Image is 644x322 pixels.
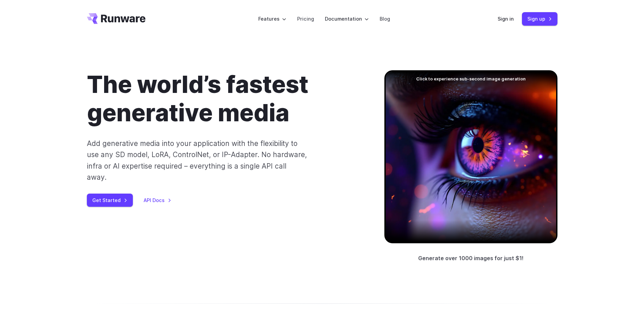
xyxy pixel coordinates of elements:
[87,70,363,127] h1: The world’s fastest generative media
[380,15,390,23] a: Blog
[87,194,133,207] a: Get Started
[87,13,146,24] a: Go to /
[297,15,314,23] a: Pricing
[325,15,369,23] label: Documentation
[258,15,286,23] label: Features
[498,15,514,23] a: Sign in
[418,254,524,263] p: Generate over 1000 images for just $1!
[87,138,308,183] p: Add generative media into your application with the flexibility to use any SD model, LoRA, Contro...
[144,196,171,204] a: API Docs
[522,12,557,25] a: Sign up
